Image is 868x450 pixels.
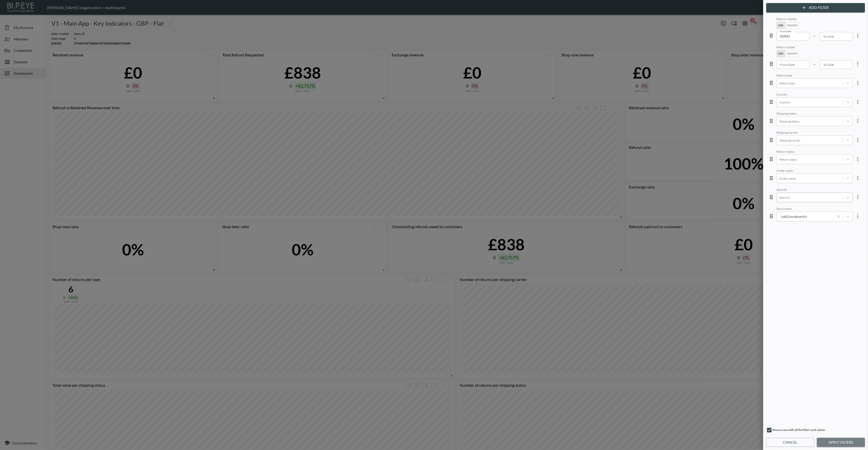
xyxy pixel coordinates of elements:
[776,22,785,29] button: Day
[776,73,853,78] div: Return type
[776,112,853,116] div: Shipping status
[766,3,865,12] button: Add Filter
[853,173,863,183] button: more
[776,207,853,212] div: Store name
[853,135,863,145] button: more
[820,32,853,41] input: YYYY-MM-DD
[820,60,853,69] input: YYYY-MM-DD
[776,131,853,135] div: Shipping carrier
[853,211,863,221] button: more
[776,45,853,50] div: Return closed
[853,97,863,107] button: more
[776,169,853,174] div: Order name
[779,214,831,220] div: [old] Duo Boots EU
[853,192,863,202] button: more
[776,207,863,221] div: [old] Duo Boots EU
[766,427,865,435] div: Show a row with all the filters and values
[817,438,865,447] button: Apply Filters
[776,32,810,41] input: YYYY-MM-DD
[785,22,799,29] button: Month
[776,50,785,57] button: Day
[853,59,863,69] button: more
[776,60,810,69] input: YYYY-MM-DD
[814,61,816,67] p: –
[776,92,853,97] div: Country
[776,17,863,41] div: 2025-02-01
[853,154,863,164] button: more
[853,78,863,88] button: more
[814,33,816,39] p: –
[776,17,853,22] div: Return created
[776,150,853,154] div: Return status
[853,30,863,41] button: more
[853,116,863,126] button: more
[766,438,814,447] button: Cancel
[780,30,791,33] label: From Date
[776,188,853,193] div: Store id
[785,50,799,57] button: Month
